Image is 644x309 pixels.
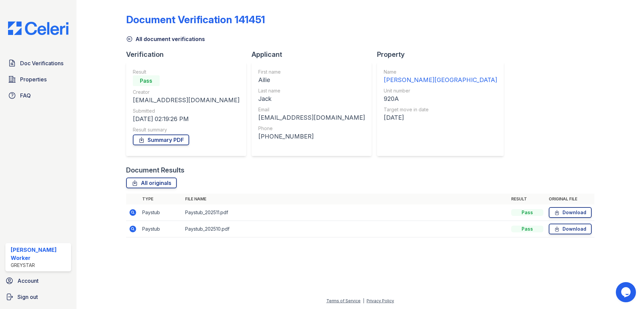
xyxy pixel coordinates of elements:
div: Property [377,50,509,59]
a: Sign out [3,290,74,304]
div: Document Verification 141451 [126,13,265,26]
div: Jack [258,94,365,104]
th: Original file [546,194,594,204]
div: | [363,298,364,303]
div: Ailie [258,75,365,85]
a: FAQ [5,89,71,102]
td: Paystub [140,221,182,237]
div: [PERSON_NAME] Worker [11,246,68,262]
a: Terms of Service [326,298,361,303]
th: File name [182,194,508,204]
div: Unit number [384,87,497,94]
a: Download [549,224,592,234]
div: [PERSON_NAME][GEOGRAPHIC_DATA] [384,75,497,85]
img: CE_Logo_Blue-a8612792a0a2168367f1c8372b55b34899dd931a85d93a1a3d3e32e68fde9ad4.png [3,22,74,35]
div: Verification [126,50,252,59]
div: Pass [133,75,160,86]
a: All document verifications [126,35,205,43]
td: Paystub_202510.pdf [182,221,508,237]
span: Properties [20,75,47,83]
div: First name [258,69,365,75]
div: Greystar [11,262,68,269]
th: Type [140,194,182,204]
div: Submitted [133,108,239,114]
a: Account [3,274,74,287]
a: Privacy Policy [367,298,394,303]
iframe: chat widget [616,282,637,302]
span: FAQ [20,91,31,100]
div: Name [384,69,497,75]
div: Pass [511,209,543,216]
span: Account [17,277,39,285]
div: Document Results [126,165,184,175]
div: [EMAIL_ADDRESS][DOMAIN_NAME] [133,95,239,105]
span: Sign out [17,293,38,301]
div: Target move in date [384,106,497,113]
th: Result [508,194,546,204]
div: Last name [258,87,365,94]
div: Applicant [252,50,377,59]
div: Result [133,69,239,75]
div: [EMAIL_ADDRESS][DOMAIN_NAME] [258,113,365,122]
div: [DATE] [384,113,497,122]
div: Creator [133,89,239,95]
span: Doc Verifications [20,59,63,67]
a: Properties [5,73,71,86]
div: Email [258,106,365,113]
div: [DATE] 02:19:26 PM [133,114,239,124]
div: [PHONE_NUMBER] [258,132,365,141]
a: Summary PDF [133,134,189,145]
div: Phone [258,125,365,132]
a: Doc Verifications [5,56,71,70]
div: 920A [384,94,497,104]
a: Download [549,207,592,218]
div: Pass [511,226,543,232]
div: Result summary [133,126,239,133]
td: Paystub_202511.pdf [182,204,508,221]
a: Name [PERSON_NAME][GEOGRAPHIC_DATA] [384,69,497,85]
a: All originals [126,178,177,188]
td: Paystub [140,204,182,221]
